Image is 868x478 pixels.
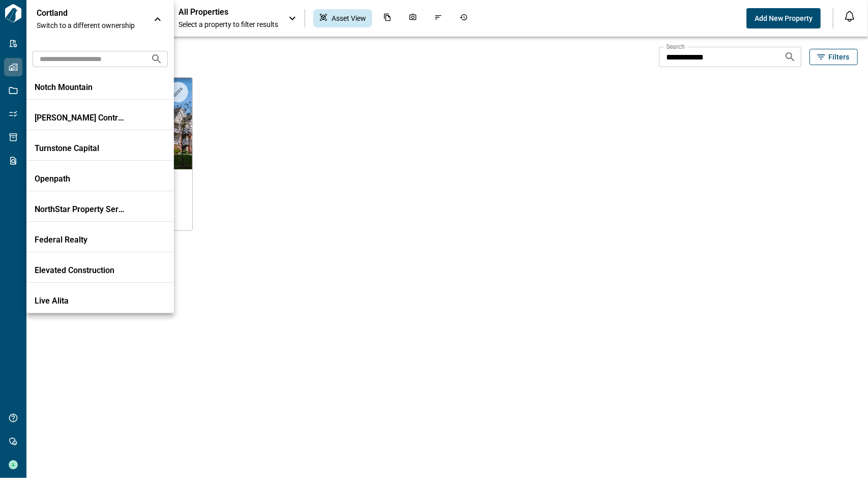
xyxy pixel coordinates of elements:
span: Switch to a different ownership [37,20,143,31]
p: Turnstone Capital [35,143,126,154]
p: NorthStar Property Services [35,204,126,215]
button: Search organizations [146,49,167,69]
p: Live Alita [35,296,126,306]
p: Notch Mountain [35,82,126,93]
p: Federal Realty [35,235,126,245]
p: [PERSON_NAME] Contracting [35,113,126,123]
p: Openpath [35,174,126,184]
p: Cortland [37,8,128,18]
p: Elevated Construction [35,265,126,276]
